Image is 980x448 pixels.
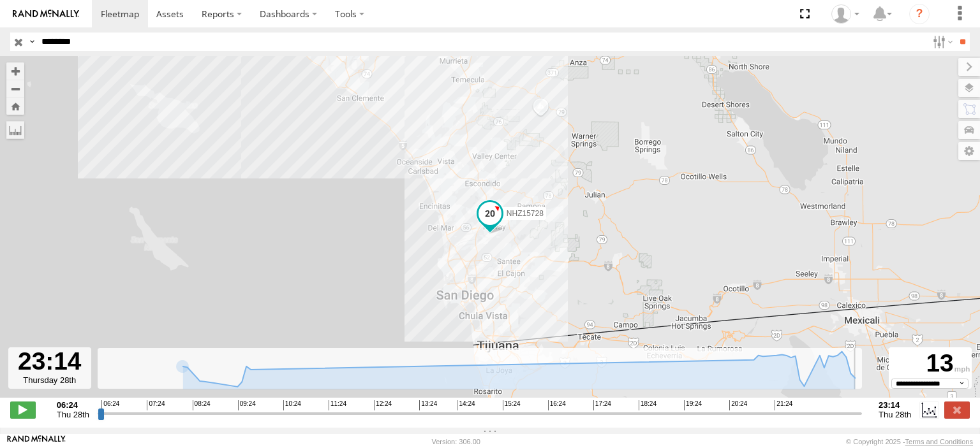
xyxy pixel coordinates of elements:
img: rand-logo.svg [13,10,79,18]
span: 19:24 [684,400,702,410]
span: 15:24 [503,400,521,410]
a: Visit our Website [7,435,66,448]
span: 12:24 [374,400,392,410]
label: Search Query [27,33,37,51]
strong: 06:24 [57,400,89,410]
span: 10:24 [283,400,301,410]
strong: 23:14 [879,400,911,410]
span: 18:24 [639,400,657,410]
span: 06:24 [101,400,119,410]
span: 09:24 [238,400,256,410]
i: ? [909,4,930,24]
div: 13 [891,349,970,378]
span: 11:24 [329,400,346,410]
span: 16:24 [548,400,566,410]
span: 13:24 [419,400,437,410]
span: 14:24 [457,400,475,410]
button: Zoom in [6,62,24,80]
label: Close [944,401,970,418]
span: 21:24 [775,400,792,410]
div: © Copyright 2025 - [846,438,973,445]
span: NHZ15728 [507,208,544,217]
button: Zoom Home [6,98,24,115]
div: Zulema McIntosch [827,4,864,24]
span: Thu 28th Aug 2025 [57,410,89,419]
span: 07:24 [147,400,165,410]
label: Search Filter Options [928,33,955,51]
span: 08:24 [193,400,211,410]
label: Measure [6,121,24,139]
a: Terms and Conditions [905,438,973,445]
span: Thu 28th Aug 2025 [879,410,911,419]
label: Play/Stop [10,401,36,418]
span: 20:24 [729,400,747,410]
label: Map Settings [958,142,980,160]
div: Version: 306.00 [432,438,480,445]
span: 17:24 [593,400,611,410]
button: Zoom out [6,80,24,98]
